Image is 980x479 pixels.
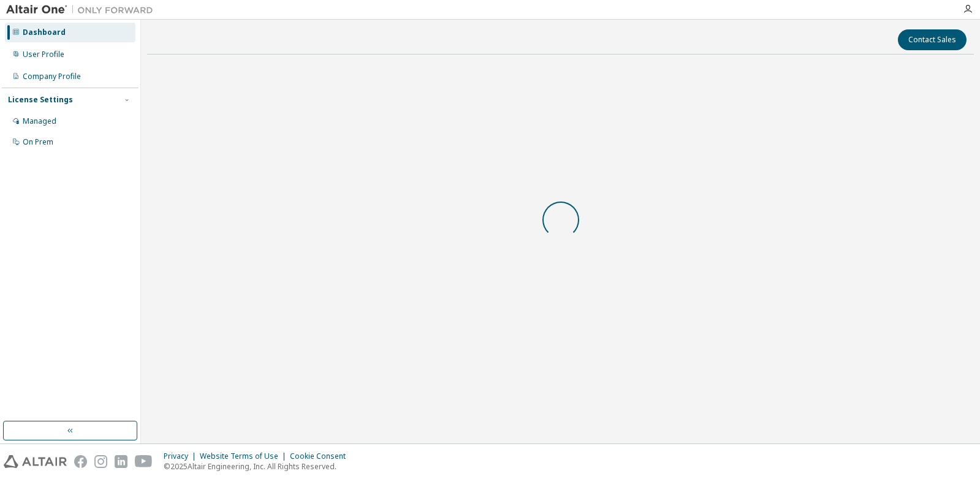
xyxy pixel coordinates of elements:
div: Website Terms of Use [200,451,290,461]
img: facebook.svg [74,455,87,468]
div: Company Profile [23,72,81,81]
img: youtube.svg [135,455,153,468]
img: Altair One [6,4,159,16]
div: License Settings [8,95,73,105]
div: Dashboard [23,28,66,37]
div: Managed [23,116,56,126]
p: © 2025 Altair Engineering, Inc. All Rights Reserved. [164,461,353,472]
button: Contact Sales [898,29,967,50]
img: instagram.svg [94,455,107,468]
div: User Profile [23,50,64,59]
div: Cookie Consent [290,451,353,461]
img: altair_logo.svg [4,455,67,468]
img: linkedin.svg [115,455,127,468]
div: On Prem [23,137,53,147]
div: Privacy [164,451,200,461]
